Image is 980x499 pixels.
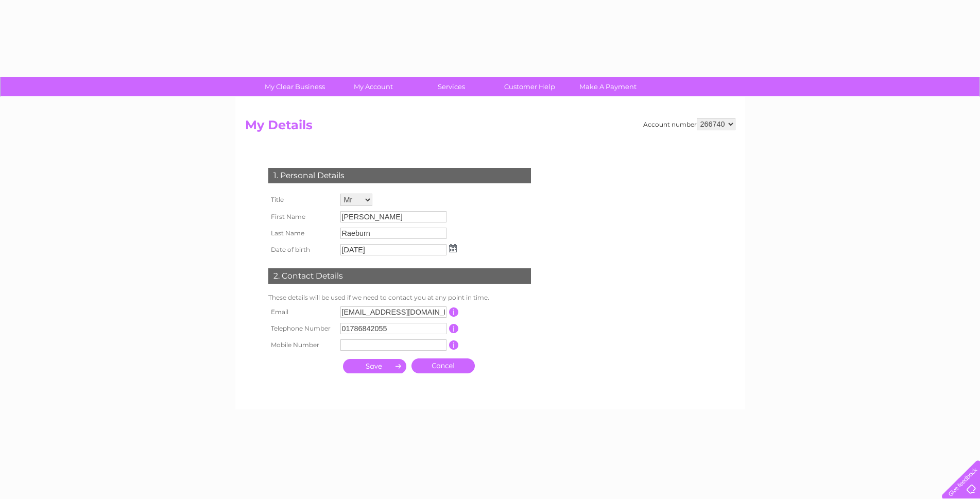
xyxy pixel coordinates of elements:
th: Last Name [266,225,338,242]
a: My Account [331,77,416,96]
div: 1. Personal Details [268,168,531,183]
input: Submit [343,359,406,373]
th: Telephone Number [266,320,338,337]
input: Information [449,324,459,333]
a: Cancel [411,358,475,373]
td: These details will be used if we need to contact you at any point in time. [266,291,534,304]
th: Date of birth [266,242,338,258]
a: My Clear Business [252,77,337,96]
th: Mobile Number [266,337,338,353]
img: ... [449,244,457,252]
input: Information [449,307,459,317]
th: First Name [266,209,338,225]
a: Services [409,77,494,96]
th: Title [266,191,338,209]
a: Customer Help [487,77,572,96]
h2: My Details [245,118,735,137]
input: Information [449,340,459,350]
div: Account number [643,118,735,130]
div: 2. Contact Details [268,268,531,284]
a: Make A Payment [565,77,650,96]
th: Email [266,304,338,320]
